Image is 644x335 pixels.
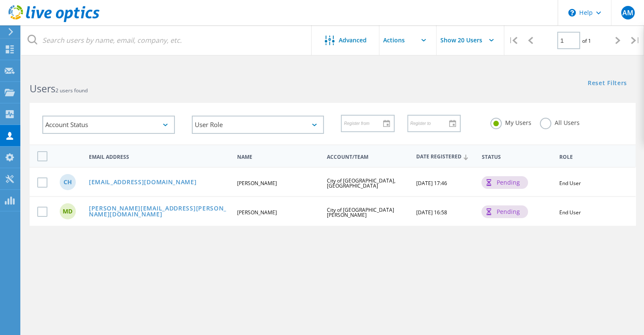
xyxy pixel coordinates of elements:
[481,176,528,189] div: pending
[63,208,72,214] span: MD
[504,25,522,55] div: |
[481,205,528,218] div: pending
[237,155,320,160] span: Name
[21,25,312,55] input: Search users by name, email, company, etc.
[582,37,591,44] span: of 1
[559,155,605,160] span: Role
[408,115,454,131] input: Register to
[55,87,88,94] span: 2 users found
[89,155,230,160] span: Email Address
[326,177,395,189] span: City of [GEOGRAPHIC_DATA], [GEOGRAPHIC_DATA]
[339,37,367,43] span: Advanced
[89,179,197,186] a: [EMAIL_ADDRESS][DOMAIN_NAME]
[622,9,633,16] span: AM
[237,209,277,216] span: [PERSON_NAME]
[64,179,72,185] span: CH
[326,206,394,219] span: City of [GEOGRAPHIC_DATA][PERSON_NAME]
[540,118,580,126] label: All Users
[326,155,409,160] span: Account/Team
[559,180,580,187] span: End User
[237,180,277,187] span: [PERSON_NAME]
[42,116,175,134] div: Account Status
[342,115,387,131] input: Register from
[490,118,531,126] label: My Users
[8,18,100,24] a: Live Optics Dashboard
[89,205,230,219] a: [PERSON_NAME][EMAIL_ADDRESS][PERSON_NAME][DOMAIN_NAME]
[627,25,644,55] div: |
[416,154,474,160] span: Date Registered
[416,180,447,187] span: [DATE] 17:46
[568,9,576,17] svg: \n
[588,80,627,87] a: Reset Filters
[416,209,447,216] span: [DATE] 16:58
[30,82,55,95] b: Users
[559,209,580,216] span: End User
[481,155,552,160] span: Status
[192,116,324,134] div: User Role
